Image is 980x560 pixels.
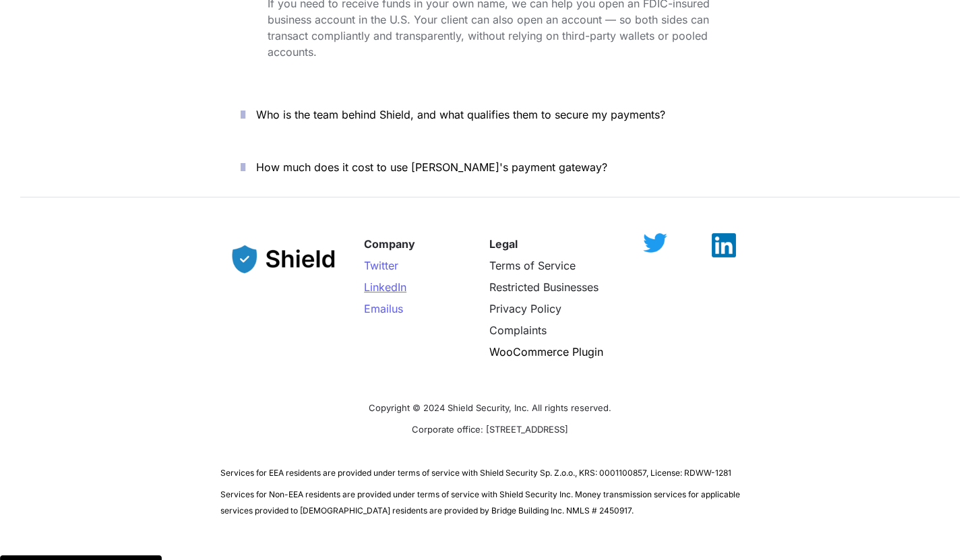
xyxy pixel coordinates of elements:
span: Copyright © 2024 Shield Security, Inc. All rights reserved. [369,402,611,413]
span: us [392,302,403,315]
strong: Company [364,237,415,251]
a: WooCommerce Plugin [489,345,603,359]
button: Who is the team behind Shield, and what qualifies them to secure my payments? [220,94,760,135]
a: LinkedIn [364,280,406,294]
a: Twitter [364,259,398,272]
a: Terms of Service [489,259,576,272]
a: Privacy Policy [489,302,561,315]
button: How much does it cost to use [PERSON_NAME]'s payment gateway? [220,146,760,188]
span: How much does it cost to use [PERSON_NAME]'s payment gateway? [256,160,607,174]
a: Emailus [364,302,403,315]
a: Complaints [489,323,547,337]
span: Corporate office: [STREET_ADDRESS] [412,424,568,435]
strong: Legal [489,237,518,251]
span: Services for EEA residents are provided under terms of service with Shield Security Sp. Z.o.o., K... [220,468,731,478]
span: Who is the team behind Shield, and what qualifies them to secure my payments? [256,108,665,121]
a: Restricted Businesses [489,280,599,294]
span: Services for Non-EEA residents are provided under terms of service with Shield Security Inc. Mone... [220,489,742,516]
span: Email [364,302,392,315]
